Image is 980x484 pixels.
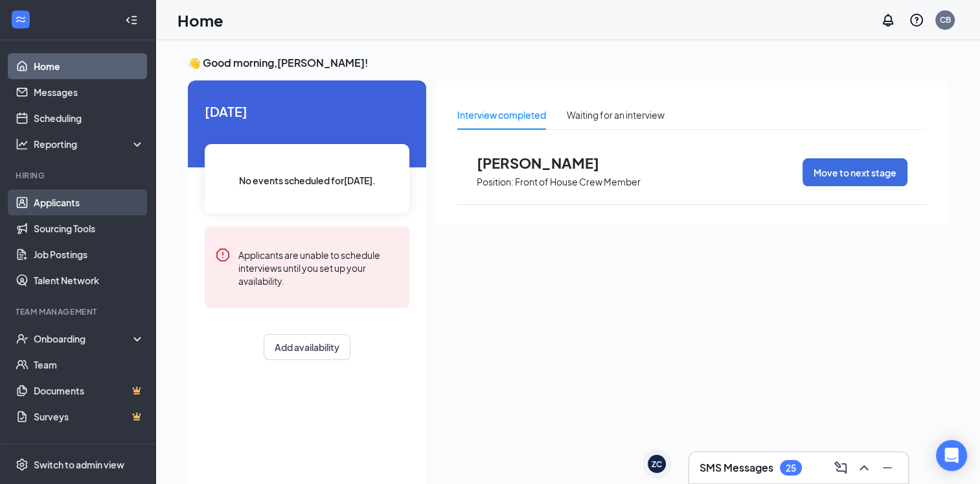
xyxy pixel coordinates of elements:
div: Switch to admin view [34,458,124,471]
div: Applicants are unable to schedule interviews until you set up your availability. [238,247,399,287]
div: ZC [652,459,662,470]
h3: SMS Messages [700,461,773,475]
svg: WorkstreamLogo [14,13,27,26]
svg: Notifications [880,12,896,28]
div: 25 [786,463,796,474]
button: ChevronUp [854,457,874,478]
div: Open Intercom Messenger [936,440,967,471]
span: [DATE] [205,101,409,121]
button: Move to next stage [803,158,907,186]
h3: 👋 Good morning, [PERSON_NAME] ! [188,56,948,70]
button: Minimize [877,457,898,478]
svg: UserCheck [16,332,28,345]
p: Position: [477,176,514,188]
a: Messages [34,79,144,105]
svg: Settings [16,458,28,471]
a: DocumentsCrown [34,378,144,404]
a: SurveysCrown [34,404,144,430]
p: Front of House Crew Member [515,176,641,188]
a: Talent Network [34,267,144,293]
a: Job Postings [34,241,144,267]
button: ComposeMessage [830,457,851,478]
div: CB [940,14,951,25]
a: Home [34,53,144,79]
span: [PERSON_NAME] [477,154,619,171]
h1: Home [177,9,223,31]
span: No events scheduled for [DATE] . [239,173,376,188]
a: Applicants [34,189,144,215]
a: Scheduling [34,105,144,131]
div: Team Management [16,306,142,317]
button: Add availability [264,334,350,360]
div: Onboarding [34,332,133,345]
div: Waiting for an interview [567,108,665,122]
a: Sourcing Tools [34,215,144,241]
svg: ComposeMessage [833,460,849,476]
svg: Collapse [125,14,138,27]
svg: Error [215,247,231,263]
svg: QuestionInfo [909,12,924,28]
div: Hiring [16,170,142,181]
div: Payroll [16,442,142,454]
div: Interview completed [457,108,546,122]
div: Reporting [34,138,145,151]
svg: Minimize [880,460,895,476]
svg: Analysis [16,138,28,151]
svg: ChevronUp [856,460,872,476]
a: Team [34,352,144,378]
